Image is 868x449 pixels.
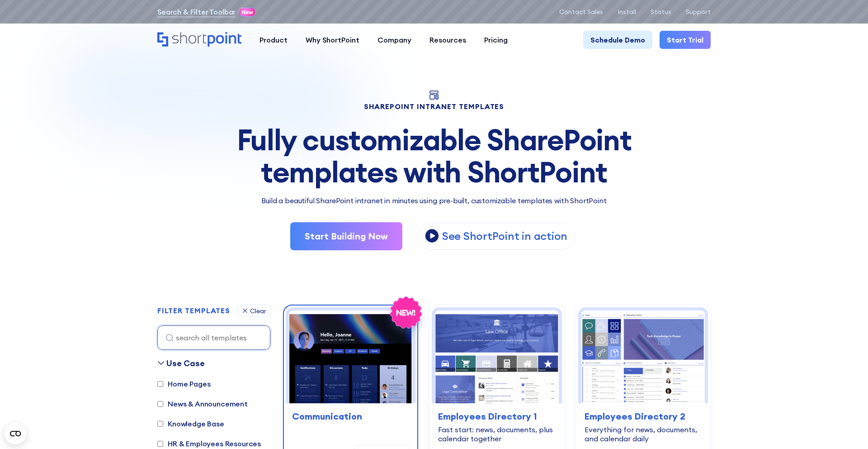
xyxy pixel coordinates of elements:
a: Status [651,8,671,15]
label: Knowledge Base [157,418,224,429]
a: open lightbox [417,223,575,250]
a: Install [618,8,636,15]
img: Employees Directory 1 [435,310,558,403]
div: Pricing [484,34,508,45]
div: Company [377,34,411,45]
input: Home Pages [157,381,163,387]
a: Search & Filter Toolbar [157,6,236,17]
a: Product [250,31,297,49]
h3: Employees Directory 2 [585,410,702,423]
a: Company [368,31,420,49]
h3: Communication [292,410,409,423]
a: Resources [420,31,475,49]
div: Why ShortPoint [306,34,359,45]
label: HR & Employees Resources [157,438,261,449]
label: News & Announcement [157,398,248,409]
button: Open CMP widget [5,423,26,444]
a: Contact Sales [559,8,603,15]
img: Employees Directory 2 [581,310,705,403]
a: Home [157,32,241,48]
a: Why ShortPoint [297,31,368,49]
p: See ShortPoint in action [442,229,567,243]
h3: Employees Directory 1 [438,410,555,423]
div: Clear [250,308,266,314]
p: Build a beautiful SharePoint intranet in minutes using pre-built, customizable templates with Sho... [157,195,711,206]
input: Knowledge Base [157,421,163,427]
div: Product [259,34,288,45]
a: Pricing [475,31,517,49]
h2: FILTER TEMPLATES [157,307,230,315]
iframe: Chat Widget [705,344,868,449]
a: Schedule Demo [583,31,652,49]
div: Fully customizable SharePoint templates with ShortPoint [157,124,711,188]
input: HR & Employees Resources [157,441,163,447]
h1: SHAREPOINT INTRANET TEMPLATES [157,103,711,110]
img: Communication [289,310,412,403]
a: Start Trial [660,31,711,49]
input: News & Announcement [157,401,163,407]
a: Support [686,8,711,15]
div: Use Case [166,357,205,369]
div: Fast start: news, documents, plus calendar together [438,425,555,443]
div: Everything for news, documents, and calendar daily [585,425,702,443]
input: search all templates [157,325,270,350]
div: Resources [429,34,466,45]
a: Start Building Now [290,222,402,250]
label: Home Pages [157,378,210,389]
